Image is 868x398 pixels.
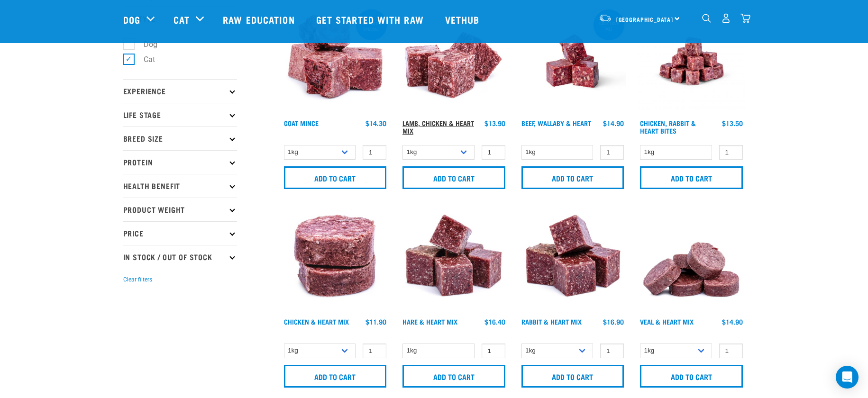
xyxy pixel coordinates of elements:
[363,145,386,160] input: 1
[123,275,152,284] button: Clear filters
[521,121,591,125] a: Beef, Wallaby & Heart
[123,198,237,221] p: Product Weight
[123,12,140,27] a: Dog
[400,206,508,314] img: Pile Of Cubed Hare Heart For Pets
[284,365,387,388] input: Add to cart
[402,121,474,132] a: Lamb, Chicken & Heart Mix
[284,320,349,323] a: Chicken & Heart Mix
[213,0,306,38] a: Raw Education
[640,121,696,132] a: Chicken, Rabbit & Heart Bites
[640,166,743,189] input: Add to cart
[174,12,190,27] a: Cat
[123,103,237,127] p: Life Stage
[521,166,624,189] input: Add to cart
[284,166,387,189] input: Add to cart
[128,38,161,50] label: Dog
[123,79,237,103] p: Experience
[599,14,612,22] img: van-moving.png
[365,119,386,127] div: $14.30
[123,174,237,198] p: Health Benefit
[282,206,389,314] img: Chicken and Heart Medallions
[702,14,711,23] img: home-icon-1@2x.png
[719,145,743,160] input: 1
[402,166,505,189] input: Add to cart
[640,320,694,323] a: Veal & Heart Mix
[365,318,386,326] div: $11.90
[400,8,508,115] img: 1124 Lamb Chicken Heart Mix 01
[123,221,237,245] p: Price
[123,127,237,150] p: Breed Size
[402,365,505,388] input: Add to cart
[123,245,237,269] p: In Stock / Out Of Stock
[482,344,505,358] input: 1
[719,344,743,358] input: 1
[402,320,457,323] a: Hare & Heart Mix
[600,344,624,358] input: 1
[436,0,492,38] a: Vethub
[740,13,750,23] img: home-icon@2x.png
[363,344,386,358] input: 1
[521,365,624,388] input: Add to cart
[282,8,389,115] img: 1077 Wild Goat Mince 01
[600,145,624,160] input: 1
[482,145,505,160] input: 1
[307,0,436,38] a: Get started with Raw
[638,8,745,115] img: Chicken Rabbit Heart 1609
[521,320,582,323] a: Rabbit & Heart Mix
[616,18,674,21] span: [GEOGRAPHIC_DATA]
[640,365,743,388] input: Add to cart
[603,119,624,127] div: $14.90
[638,206,745,314] img: 1152 Veal Heart Medallions 01
[603,318,624,326] div: $16.90
[484,119,505,127] div: $13.90
[123,150,237,174] p: Protein
[519,206,627,314] img: 1087 Rabbit Heart Cubes 01
[128,54,159,65] label: Cat
[722,119,743,127] div: $13.50
[284,121,319,125] a: Goat Mince
[484,318,505,326] div: $16.40
[722,318,743,326] div: $14.90
[836,366,859,389] div: Open Intercom Messenger
[519,8,627,115] img: Raw Essentials 2024 July2572 Beef Wallaby Heart
[721,13,731,23] img: user.png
